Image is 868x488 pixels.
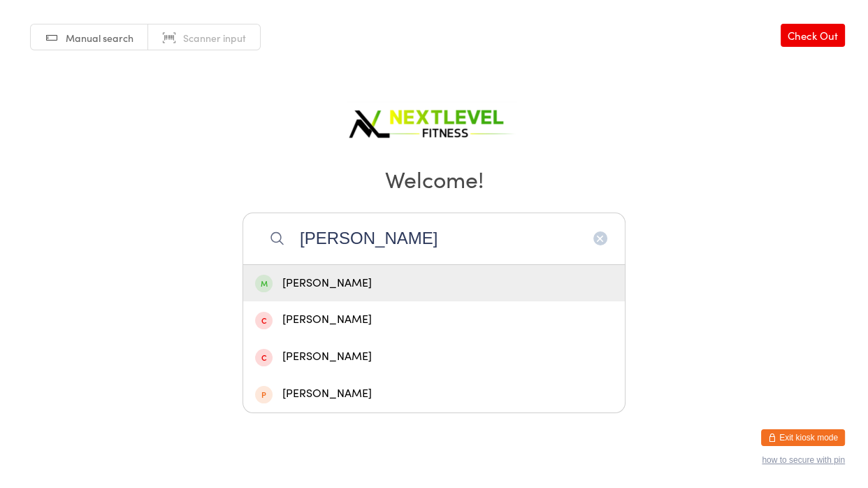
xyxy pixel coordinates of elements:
input: Search [243,213,625,264]
span: Manual search [66,31,133,45]
div: [PERSON_NAME] [255,385,613,403]
button: how to secure with pin [762,455,845,465]
div: [PERSON_NAME] [255,347,613,366]
span: Scanner input [183,31,246,45]
a: Check Out [781,24,845,47]
button: Exit kiosk mode [761,429,845,446]
div: [PERSON_NAME] [255,310,613,329]
div: [PERSON_NAME] [255,274,613,293]
img: Next Level Fitness [347,98,521,143]
h2: Welcome! [14,163,854,194]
